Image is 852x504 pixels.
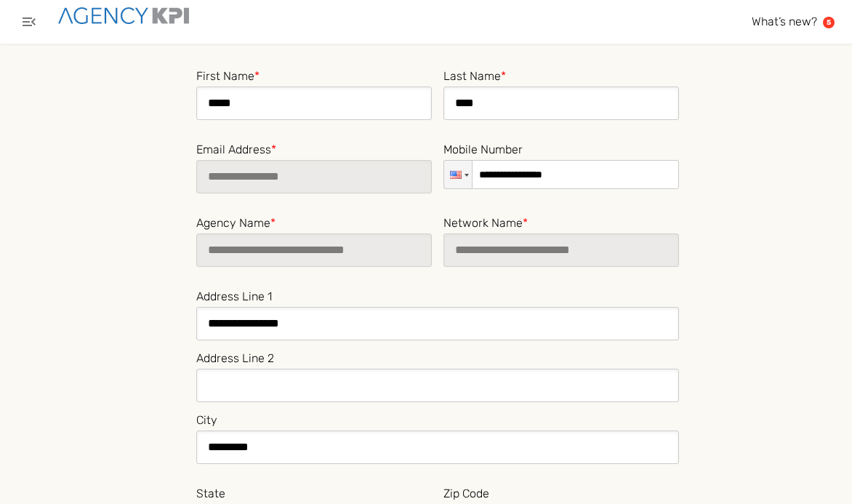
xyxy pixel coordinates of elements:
label: Address Line 2 [196,347,678,367]
label: Mobile Number [443,138,679,159]
span: What’s new? [752,15,817,28]
label: Last Name [443,65,679,85]
label: City [196,409,678,429]
label: Agency Name [196,212,432,232]
a: 5 [823,17,835,28]
div: United States: + 1 [444,161,472,188]
label: State [196,482,432,503]
text: 5 [827,18,831,26]
label: First Name [196,65,432,85]
label: Zip Code [443,482,679,503]
label: Network Name [443,212,679,232]
label: Address Line 1 [196,285,678,305]
img: agencykpi-logo-550x69-2d9e3fa8.png [58,7,189,24]
label: Email Address [196,138,432,159]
